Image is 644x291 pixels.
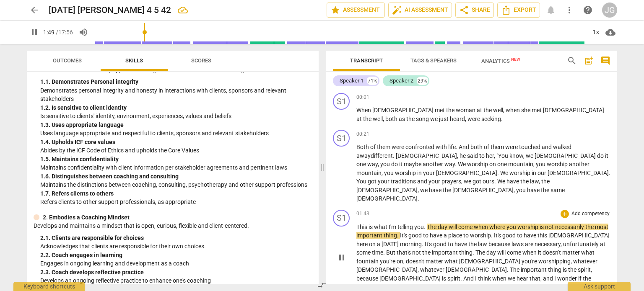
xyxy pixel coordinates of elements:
span: in [417,170,423,176]
span: worship [509,170,532,176]
span: We [458,161,467,167]
span: have [454,241,468,247]
span: , [382,170,384,176]
span: day [486,249,497,256]
span: , [383,116,385,122]
span: is [563,266,568,273]
span: of [370,144,377,150]
span: met [435,107,446,113]
span: you [384,170,395,176]
span: . [383,249,386,256]
div: 71% [367,77,378,85]
button: JG [602,3,617,18]
span: woman [456,107,477,113]
span: I'm [389,224,397,230]
span: is [540,224,545,230]
span: have [429,187,443,193]
span: because [488,241,512,247]
span: you [380,161,391,167]
span: law [530,178,539,185]
span: Tags & Speakers [410,57,457,64]
p: Refers clients to other support professionals, as appropriate [40,198,312,206]
span: , [561,241,563,247]
span: doesn't [406,258,426,265]
span: here [356,241,369,247]
span: . [424,224,427,230]
span: were [392,144,405,150]
span: pause [337,252,347,263]
div: 1. 3. Uses appropriate language [40,121,312,129]
span: We [500,170,509,176]
span: do [597,152,605,159]
div: Change speaker [333,93,350,110]
span: . [456,144,459,150]
span: you're [522,258,538,265]
div: Speaker 1 [340,77,364,85]
span: , [403,258,406,265]
span: and [542,144,553,150]
span: [DEMOGRAPHIC_DATA] [548,232,610,239]
span: telling [397,224,414,230]
span: place [448,232,463,239]
span: our [538,170,548,176]
span: , [418,187,420,193]
span: search [567,56,577,66]
span: , [494,152,496,159]
span: come [458,224,474,230]
span: as [399,116,406,122]
span: , [457,152,460,159]
span: . [491,232,494,239]
span: , [465,116,467,122]
span: worshipping [538,258,571,265]
span: know [509,152,523,159]
p: Add competency [571,210,610,218]
span: , [523,152,526,159]
p: Is sensitive to clients' identity, environment, experiences, values and beliefs [40,112,312,121]
span: day [438,224,449,230]
span: the [483,107,493,113]
h2: [DATE] [PERSON_NAME] 4 5 42 [49,5,171,15]
span: 00:01 [356,94,369,101]
span: the [541,178,550,185]
p: Acknowledges that clients are responsible for their own choices. [40,242,312,251]
p: Engages in ongoing learning and development as a coach [40,259,312,268]
span: Export [501,5,536,15]
span: AI Assessment [392,5,448,15]
span: with [436,144,448,150]
div: Speaker 2 [390,77,413,85]
span: important [432,249,459,256]
span: to [517,232,524,239]
button: Pause [335,251,348,264]
span: we [430,116,439,122]
span: You [356,178,368,185]
span: . [418,195,419,202]
div: Ask support [568,282,631,291]
span: The [510,266,521,273]
span: The [475,249,486,256]
span: them [491,144,505,150]
span: [DEMOGRAPHIC_DATA] [535,152,597,159]
span: you [536,161,547,167]
div: All changes saved [178,5,188,15]
span: the [585,224,595,230]
span: [DEMOGRAPHIC_DATA] [356,187,418,193]
span: We [497,178,506,185]
span: . [609,170,610,176]
span: at [477,107,483,113]
span: not [412,249,422,256]
span: life [448,144,456,150]
span: , [378,161,380,167]
span: to [479,152,486,159]
span: at [600,241,605,247]
span: It's [425,241,433,247]
span: got [473,178,483,185]
span: you [516,187,527,193]
span: worship [547,161,569,167]
span: that's [397,249,412,256]
span: have [524,232,538,239]
span: your [423,170,436,176]
div: 1. 4. Upholds ICF core values [40,138,312,147]
span: [DEMOGRAPHIC_DATA] [452,187,514,193]
span: mountain [356,170,382,176]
